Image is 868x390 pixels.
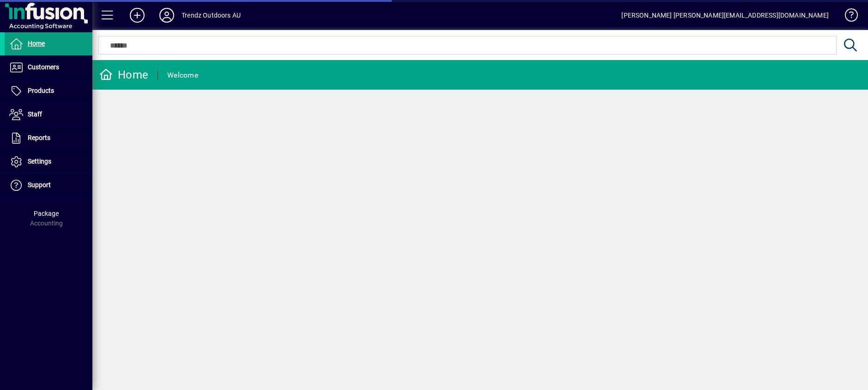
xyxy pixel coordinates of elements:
div: Home [99,67,148,82]
span: Settings [28,158,51,165]
div: Trendz Outdoors AU [182,8,241,23]
span: Package [34,210,59,217]
div: [PERSON_NAME] [PERSON_NAME][EMAIL_ADDRESS][DOMAIN_NAME] [621,8,829,23]
a: Customers [5,56,92,79]
a: Support [5,174,92,197]
button: Add [122,7,152,24]
a: Knowledge Base [838,2,856,32]
div: Welcome [167,68,198,83]
span: Customers [28,63,59,71]
span: Reports [28,134,50,141]
a: Reports [5,127,92,150]
button: Profile [152,7,182,24]
a: Staff [5,103,92,126]
span: Support [28,181,51,189]
a: Products [5,79,92,103]
span: Staff [28,110,42,118]
a: Settings [5,150,92,173]
span: Products [28,87,54,94]
span: Home [28,40,45,47]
